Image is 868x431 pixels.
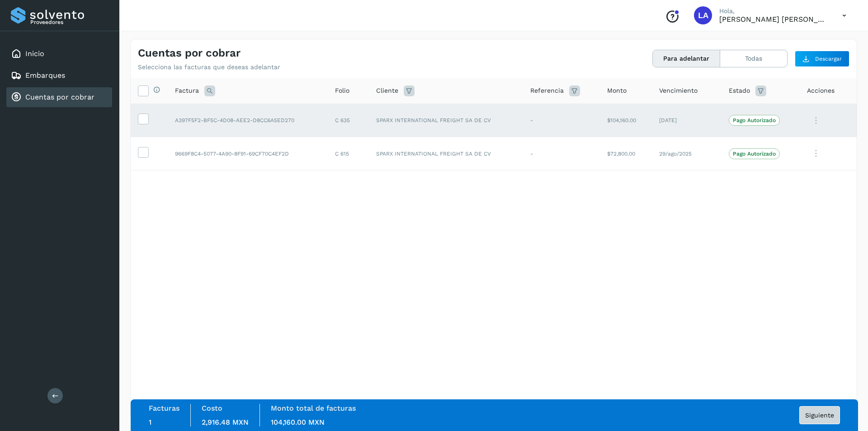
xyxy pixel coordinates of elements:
[369,104,524,137] td: SPARX INTERNATIONAL FREIGHT SA DE CV
[6,87,112,107] div: Cuentas por cobrar
[202,418,249,426] span: 2,916.48 MXN
[733,151,776,157] p: Pago Autorizado
[25,71,65,80] a: Embarques
[335,86,349,95] span: Folio
[720,50,787,67] button: Todas
[652,104,722,137] td: [DATE]
[25,49,44,58] a: Inicio
[202,404,222,412] label: Costo
[328,137,369,171] td: C 615
[168,104,328,137] td: A397F5F2-BF5C-4D08-AEE2-D8CC6A5ED270
[719,15,828,24] p: Luis Adrian Garcia Sanchez
[175,86,199,95] span: Factura
[376,86,398,95] span: Cliente
[815,55,842,63] span: Descargar
[530,86,564,95] span: Referencia
[795,51,849,67] button: Descargar
[600,104,652,137] td: $104,160.00
[799,406,840,424] button: Siguiente
[149,418,151,426] span: 1
[807,86,835,95] span: Acciones
[653,50,720,67] button: Para adelantar
[25,93,94,101] a: Cuentas por cobrar
[369,137,524,171] td: SPARX INTERNATIONAL FREIGHT SA DE CV
[523,104,600,137] td: -
[6,66,112,85] div: Embarques
[6,44,112,64] div: Inicio
[271,418,325,426] span: 104,160.00 MXN
[168,137,328,171] td: 9669F8C4-5077-4A90-8F91-69CF70C4EF2D
[733,117,776,123] p: Pago Autorizado
[30,19,108,25] p: Proveedores
[659,86,698,95] span: Vencimiento
[138,63,280,71] p: Selecciona las facturas que deseas adelantar
[149,404,179,412] label: Facturas
[719,7,828,15] p: Hola,
[328,104,369,137] td: C 635
[607,86,627,95] span: Monto
[271,404,356,412] label: Monto total de facturas
[729,86,750,95] span: Estado
[805,412,834,418] span: Siguiente
[138,47,241,60] h4: Cuentas por cobrar
[652,137,722,171] td: 29/ago/2025
[600,137,652,171] td: $72,800.00
[523,137,600,171] td: -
